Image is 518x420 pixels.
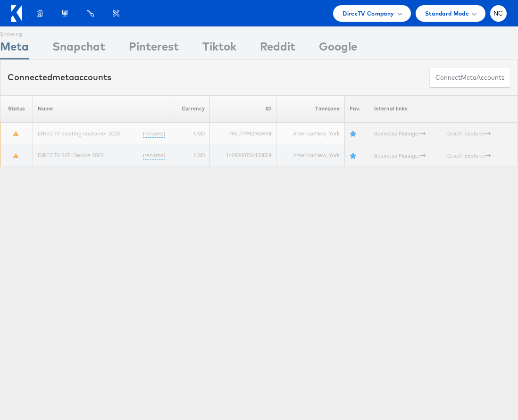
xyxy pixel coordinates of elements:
[38,129,120,136] a: DIRECTV Existing customer 2023
[33,95,170,122] th: Name
[276,95,345,122] th: Timezone
[425,8,469,18] span: Standard Mode
[319,38,357,59] div: Google
[374,151,426,159] a: Business Manager
[210,95,276,122] th: ID
[170,122,210,144] td: USD
[170,144,210,167] td: USD
[461,73,476,82] span: meta
[447,130,491,137] a: Graph Explorer
[129,38,179,59] div: Pinterest
[276,122,345,144] td: America/New_York
[210,144,276,167] td: 1409800726433554
[493,10,503,17] span: NC
[202,38,236,59] div: Tiktok
[52,38,105,59] div: Snapchat
[143,129,165,137] a: (rename)
[143,151,165,160] a: (rename)
[38,151,103,159] a: DIRECTV SAT+Device 2023
[447,151,491,159] a: Graph Explorer
[260,38,295,59] div: Reddit
[8,71,111,84] div: Connected accounts
[170,95,210,122] th: Currency
[374,130,426,137] a: Business Manager
[0,95,33,122] th: Status
[429,67,510,88] button: ConnectmetaAccounts
[343,8,394,18] span: DirecTV Company
[276,144,345,167] td: America/New_York
[210,122,276,144] td: 756177942963494
[52,72,74,83] span: meta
